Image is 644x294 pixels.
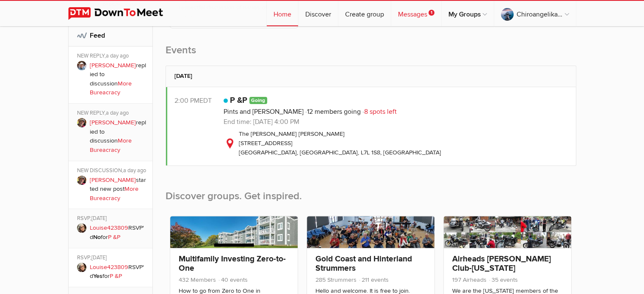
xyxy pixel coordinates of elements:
[267,1,298,26] a: Home
[90,224,128,231] a: Louise423809
[77,110,146,118] div: NEW REPLY,
[174,66,567,86] h2: [DATE]
[174,96,224,106] div: 2:00 PM
[90,263,146,281] p: RSVP'd for
[106,110,129,116] span: a day ago
[90,176,146,203] p: started new post
[166,44,576,66] h2: Events
[90,176,136,184] a: [PERSON_NAME]
[106,52,129,59] span: a day ago
[224,118,299,126] span: End time: [DATE] 4:00 PM
[315,276,357,283] span: 285 Strummers
[68,7,176,20] img: DownToMeet
[90,137,132,154] a: More Bureacracy
[93,272,102,280] b: Yes
[249,97,268,104] span: Going
[315,254,412,273] a: Gold Coast and Hinterland Strummers
[90,185,138,202] a: More Bureacracy
[123,167,146,174] span: a day ago
[90,62,136,69] a: [PERSON_NAME]
[218,276,248,283] span: 40 events
[488,276,518,283] span: 35 events
[199,96,212,105] span: America/Toronto
[362,107,397,116] span: 8 spots left
[299,1,338,26] a: Discover
[442,1,494,26] a: My Groups
[391,1,441,26] a: Messages1
[77,52,146,61] div: NEW REPLY,
[179,276,216,283] span: 432 Members
[77,215,146,223] div: RSVP,
[91,215,107,222] span: [DATE]
[179,254,286,273] a: Multifamily Investing Zero-to-One
[166,176,576,212] h2: Discover groups. Get inspired.
[230,95,247,105] a: P &P
[452,254,551,273] a: Airheads [PERSON_NAME] Club-[US_STATE]
[452,276,486,283] span: 197 Airheads
[494,1,576,26] a: Chiroangelikahotmailcom
[358,276,389,283] span: 211 events
[428,10,434,16] span: 1
[77,254,146,263] div: RSVP,
[77,25,144,46] h2: Feed
[305,107,361,116] span: 12 members going
[224,129,567,157] div: The [PERSON_NAME] [PERSON_NAME] [STREET_ADDRESS] [GEOGRAPHIC_DATA], [GEOGRAPHIC_DATA], L7L 1S8, [...
[93,234,101,241] b: No
[77,167,146,176] div: NEW DISCUSSION,
[108,234,120,241] a: P &P
[90,61,146,97] p: replied to discussion
[90,223,146,242] p: RSVP'd for
[90,118,146,154] p: replied to discussion
[90,264,128,271] a: Louise423809
[224,107,304,116] a: Pints and [PERSON_NAME]
[110,272,122,280] a: P &P
[91,254,107,261] span: [DATE]
[90,119,136,126] a: [PERSON_NAME]
[338,1,391,26] a: Create group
